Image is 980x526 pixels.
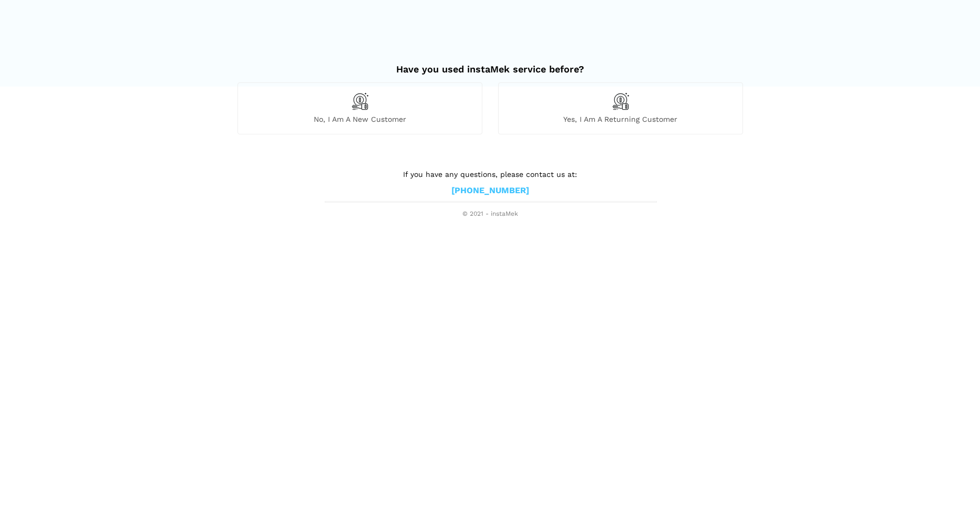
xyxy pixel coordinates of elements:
span: Yes, I am a returning customer [499,114,742,124]
h2: Have you used instaMek service before? [238,53,743,75]
a: [PHONE_NUMBER] [451,185,529,196]
p: If you have any questions, please contact us at: [325,169,656,180]
span: No, I am a new customer [238,114,482,124]
span: © 2021 - instaMek [325,210,656,218]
